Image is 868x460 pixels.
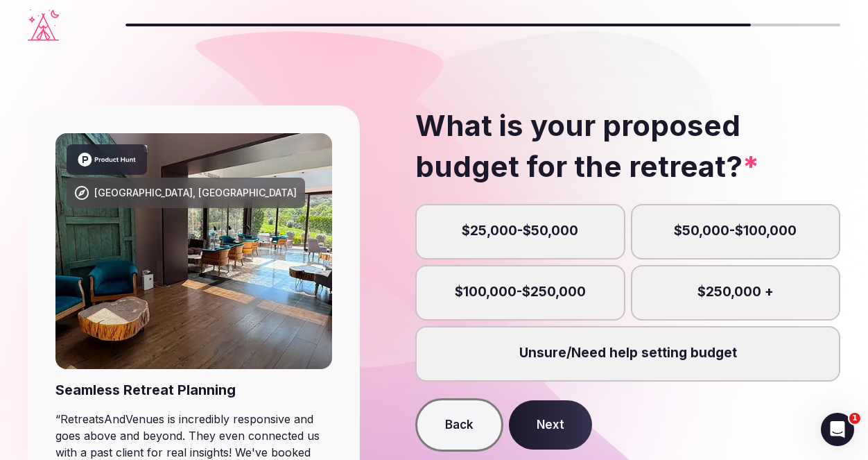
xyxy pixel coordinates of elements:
[28,9,59,41] a: Visit the homepage
[849,413,860,424] span: 1
[415,326,840,382] label: Unsure/Need help setting budget
[94,186,297,200] div: [GEOGRAPHIC_DATA], [GEOGRAPHIC_DATA]
[509,400,592,450] button: Next
[415,398,503,452] button: Back
[631,204,841,259] label: $50,000-$100,000
[55,133,332,369] img: Barcelona, Spain
[415,105,840,187] h2: What is your proposed budget for the retreat?
[415,265,625,321] label: $100,000-$250,000
[55,380,332,400] div: Seamless Retreat Planning
[821,413,854,446] iframe: Intercom live chat
[415,204,625,259] label: $25,000-$50,000
[631,265,841,321] label: $250,000 +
